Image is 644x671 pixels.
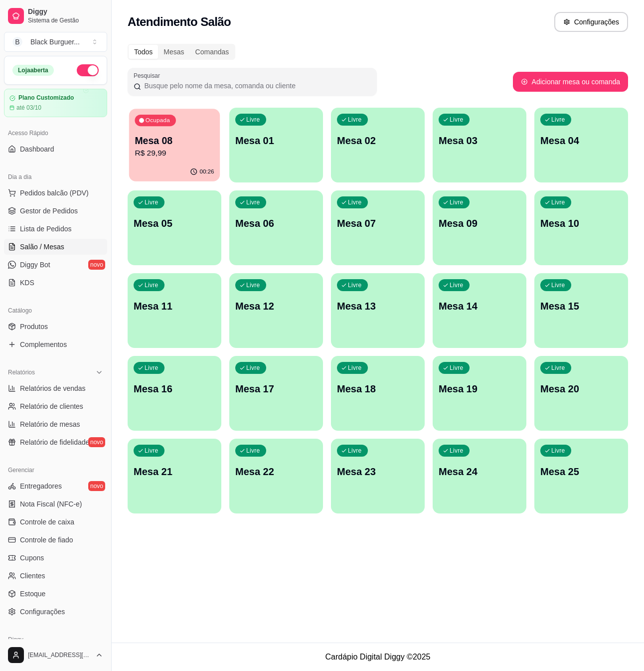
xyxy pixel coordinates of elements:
span: KDS [20,278,34,288]
p: 00:26 [199,168,214,176]
span: Sistema de Gestão [28,16,103,24]
span: Diggy [28,7,103,16]
p: Mesa 06 [235,216,317,230]
a: Cupons [4,550,107,566]
button: LivreMesa 17 [229,356,323,431]
p: Livre [551,281,565,289]
p: Livre [246,281,260,289]
p: Livre [145,281,159,289]
button: LivreMesa 15 [534,273,628,348]
span: Entregadores [20,481,62,491]
p: Livre [348,198,362,206]
p: Mesa 05 [134,216,215,230]
span: [EMAIL_ADDRESS][DOMAIN_NAME] [28,651,91,659]
a: DiggySistema de Gestão [4,4,107,28]
button: LivreMesa 06 [229,190,323,265]
p: Livre [450,116,464,124]
p: Livre [348,281,362,289]
a: Relatórios de vendas [4,380,107,396]
button: LivreMesa 05 [128,190,221,265]
span: Salão / Mesas [20,242,64,252]
a: Complementos [4,336,107,352]
a: Relatório de fidelidadenovo [4,434,107,450]
label: Pesquisar [134,71,163,80]
a: Dashboard [4,141,107,157]
span: Nota Fiscal (NFC-e) [20,499,82,509]
p: Livre [551,364,565,372]
span: Pedidos balcão (PDV) [20,188,89,198]
span: Controle de caixa [20,517,74,527]
a: Gestor de Pedidos [4,203,107,219]
span: Clientes [20,571,45,581]
p: Mesa 22 [235,465,317,479]
p: Mesa 18 [337,382,419,396]
span: Dashboard [20,144,54,154]
p: Ocupada [146,117,170,125]
span: Relatório de mesas [20,419,80,429]
button: [EMAIL_ADDRESS][DOMAIN_NAME] [4,643,107,667]
p: Mesa 07 [337,216,419,230]
p: Livre [145,447,159,455]
p: R$ 29,99 [135,148,214,159]
p: Livre [145,198,159,206]
p: Mesa 15 [540,299,622,313]
p: Mesa 23 [337,465,419,479]
a: Estoque [4,586,107,602]
p: Livre [145,364,159,372]
button: Alterar Status [77,64,99,76]
button: LivreMesa 01 [229,108,323,182]
p: Mesa 25 [540,465,622,479]
button: LivreMesa 02 [331,108,425,182]
span: Diggy Bot [20,260,50,270]
span: Configurações [20,607,65,617]
span: Cupons [20,553,44,563]
button: LivreMesa 12 [229,273,323,348]
a: Entregadoresnovo [4,478,107,494]
p: Livre [246,364,260,372]
button: LivreMesa 20 [534,356,628,431]
p: Mesa 01 [235,134,317,148]
p: Livre [348,116,362,124]
button: LivreMesa 03 [433,108,526,182]
button: LivreMesa 10 [534,190,628,265]
a: Configurações [4,604,107,620]
span: Relatório de clientes [20,401,83,411]
button: LivreMesa 22 [229,439,323,513]
span: Estoque [20,589,45,599]
span: B [12,37,22,47]
p: Mesa 02 [337,134,419,148]
p: Livre [450,198,464,206]
div: Gerenciar [4,462,107,478]
button: LivreMesa 09 [433,190,526,265]
a: KDS [4,275,107,291]
a: Diggy Botnovo [4,257,107,273]
input: Pesquisar [141,81,371,91]
p: Mesa 08 [135,134,214,148]
div: Loja aberta [12,65,54,76]
a: Controle de caixa [4,514,107,530]
a: Salão / Mesas [4,239,107,255]
button: LivreMesa 25 [534,439,628,513]
button: LivreMesa 23 [331,439,425,513]
button: OcupadaMesa 08R$ 29,9900:26 [129,109,220,181]
span: Relatórios [8,368,35,376]
button: Adicionar mesa ou comanda [513,72,628,92]
button: LivreMesa 11 [128,273,221,348]
p: Mesa 14 [439,299,520,313]
span: Complementos [20,339,67,349]
button: LivreMesa 14 [433,273,526,348]
p: Mesa 17 [235,382,317,396]
article: Plano Customizado [18,94,74,102]
p: Livre [450,281,464,289]
p: Mesa 19 [439,382,520,396]
p: Mesa 16 [134,382,215,396]
span: Relatórios de vendas [20,383,86,393]
a: Relatório de mesas [4,416,107,432]
p: Mesa 20 [540,382,622,396]
button: LivreMesa 19 [433,356,526,431]
div: Black Burguer ... [30,37,80,47]
a: Clientes [4,568,107,584]
a: Relatório de clientes [4,398,107,414]
div: Dia a dia [4,169,107,185]
footer: Cardápio Digital Diggy © 2025 [112,643,644,671]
